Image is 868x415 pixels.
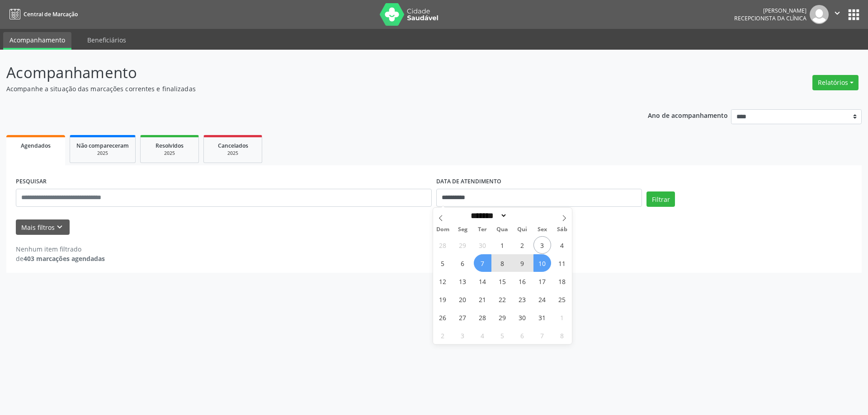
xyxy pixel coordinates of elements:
[81,32,132,48] a: Beneficiários
[553,308,571,326] span: Novembro 1, 2025
[468,211,508,220] select: Month
[553,236,571,254] span: Outubro 4, 2025
[454,236,472,254] span: Setembro 29, 2025
[16,219,70,235] button: Mais filtroskeyboard_arrow_down
[434,290,452,308] span: Outubro 19, 2025
[514,236,531,254] span: Outubro 2, 2025
[494,272,511,290] span: Outubro 15, 2025
[454,308,472,326] span: Outubro 27, 2025
[492,227,512,233] span: Qua
[453,227,472,233] span: Seg
[552,227,572,233] span: Sáb
[24,254,105,263] strong: 403 marcações agendadas
[494,236,511,254] span: Outubro 1, 2025
[76,150,129,157] div: 2025
[494,290,511,308] span: Outubro 22, 2025
[16,254,105,263] div: de
[829,5,846,24] button: 
[532,227,552,233] span: Sex
[6,84,605,93] p: Acompanhe a situação das marcações correntes e finalizadas
[436,175,501,189] label: DATA DE ATENDIMENTO
[474,308,491,326] span: Outubro 28, 2025
[533,254,551,272] span: Outubro 10, 2025
[553,272,571,290] span: Outubro 18, 2025
[553,290,571,308] span: Outubro 25, 2025
[6,61,605,84] p: Acompanhamento
[533,272,551,290] span: Outubro 17, 2025
[474,290,491,308] span: Outubro 21, 2025
[514,308,531,326] span: Outubro 30, 2025
[24,10,78,18] span: Central de Marcação
[514,254,531,272] span: Outubro 9, 2025
[218,142,248,149] span: Cancelados
[494,254,511,272] span: Outubro 8, 2025
[533,326,551,344] span: Novembro 7, 2025
[434,254,452,272] span: Outubro 5, 2025
[55,222,65,232] i: keyboard_arrow_down
[147,150,192,157] div: 2025
[454,254,472,272] span: Outubro 6, 2025
[434,326,452,344] span: Novembro 2, 2025
[434,308,452,326] span: Outubro 26, 2025
[472,227,492,233] span: Ter
[6,7,78,22] a: Central de Marcação
[734,7,807,14] div: [PERSON_NAME]
[454,326,472,344] span: Novembro 3, 2025
[533,308,551,326] span: Outubro 31, 2025
[474,272,491,290] span: Outubro 14, 2025
[434,236,452,254] span: Setembro 28, 2025
[21,142,51,149] span: Agendados
[210,150,255,157] div: 2025
[474,326,491,344] span: Novembro 4, 2025
[553,254,571,272] span: Outubro 11, 2025
[474,236,491,254] span: Setembro 30, 2025
[646,191,675,207] button: Filtrar
[533,236,551,254] span: Outubro 3, 2025
[514,272,531,290] span: Outubro 16, 2025
[76,142,129,149] span: Não compareceram
[812,75,859,90] button: Relatórios
[810,5,829,24] img: img
[16,175,47,189] label: PESQUISAR
[494,308,511,326] span: Outubro 29, 2025
[494,326,511,344] span: Novembro 5, 2025
[533,290,551,308] span: Outubro 24, 2025
[3,32,71,50] a: Acompanhamento
[514,326,531,344] span: Novembro 6, 2025
[16,244,105,254] div: Nenhum item filtrado
[474,254,491,272] span: Outubro 7, 2025
[433,227,453,233] span: Dom
[512,227,532,233] span: Qui
[454,290,472,308] span: Outubro 20, 2025
[832,8,842,18] i: 
[156,142,184,149] span: Resolvidos
[553,326,571,344] span: Novembro 8, 2025
[648,109,728,121] p: Ano de acompanhamento
[434,272,452,290] span: Outubro 12, 2025
[514,290,531,308] span: Outubro 23, 2025
[734,14,807,22] span: Recepcionista da clínica
[846,7,862,23] button: apps
[507,211,537,220] input: Year
[454,272,472,290] span: Outubro 13, 2025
